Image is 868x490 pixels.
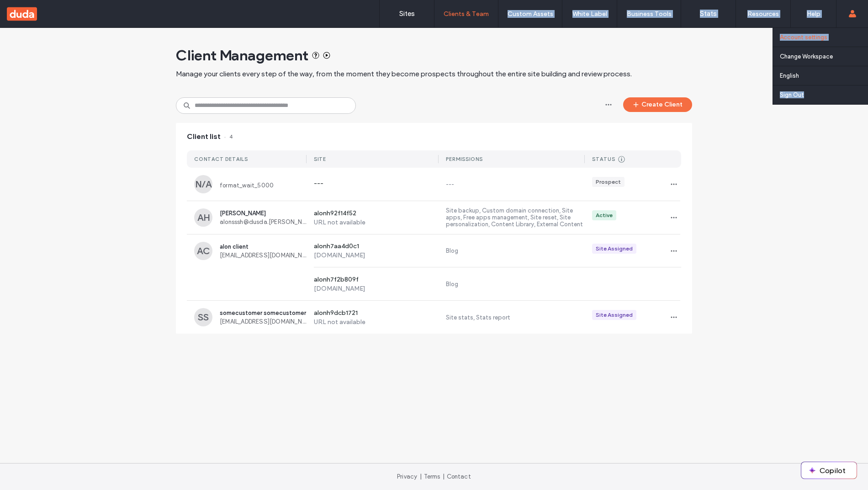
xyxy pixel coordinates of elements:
label: alonh7f2b809f [314,276,439,285]
span: alon client [220,243,307,250]
a: Terms [424,473,440,480]
label: Sites [399,10,415,18]
label: --- [314,180,439,189]
span: Manage your clients every step of the way, from the moment they become prospects throughout the e... [176,69,632,79]
span: [EMAIL_ADDRESS][DOMAIN_NAME] [220,318,307,325]
label: URL not available [314,318,439,326]
label: Sign Out [780,91,804,98]
div: AC [194,242,212,260]
label: alonh9dcb1721 [314,309,439,318]
label: Stats [700,10,717,18]
span: somecustomer somecustomer [220,309,307,316]
label: [DOMAIN_NAME] [314,251,439,259]
div: SITE [314,156,326,162]
span: Client Management [176,46,308,64]
label: Blog [446,247,585,254]
label: Site backup, Custom domain connection, Site apps, Free apps management, Site reset, Site personal... [446,207,585,228]
div: N/A [194,175,212,193]
label: URL not available [314,218,439,226]
label: Custom Assets [508,10,553,18]
a: Privacy [397,473,417,480]
label: alonh92f14f52 [314,209,439,218]
a: Account settings [780,28,868,47]
button: Copilot [801,462,857,479]
span: | [420,473,422,480]
a: AH[PERSON_NAME]alonsssh@dusda.[PERSON_NAME]alonh92f14f52URL not availableSite backup, Custom doma... [187,201,681,234]
button: Create Client [623,97,692,112]
span: [EMAIL_ADDRESS][DOMAIN_NAME] [220,252,307,259]
label: Blog [446,281,585,288]
div: CONTACT DETAILS [194,156,248,162]
span: [PERSON_NAME] [220,210,307,217]
span: format_wait_5000 [220,182,307,189]
div: PERMISSIONS [446,156,483,162]
div: SS [194,308,212,326]
div: STATUS [592,156,615,162]
label: Business Tools [627,10,672,18]
div: Active [596,211,613,219]
a: SSsomecustomer somecustomer[EMAIL_ADDRESS][DOMAIN_NAME]alonh9dcb1721URL not availableSite stats, ... [187,301,681,334]
div: Site Assigned [596,311,633,319]
a: Contact [447,473,471,480]
label: --- [446,181,585,188]
label: English [780,72,799,79]
span: | [443,473,445,480]
label: Help [807,10,820,18]
label: Site stats, Stats report [446,314,585,321]
div: AH [194,208,212,227]
label: alonh7aa4d0c1 [314,242,439,251]
div: Prospect [596,178,621,186]
label: Resources [747,10,779,18]
span: Client list [187,132,221,142]
a: N/Aformat_wait_5000------Prospect [187,168,681,201]
span: alonsssh@dusda.[PERSON_NAME] [220,218,307,225]
a: ACalon client[EMAIL_ADDRESS][DOMAIN_NAME]alonh7aa4d0c1[DOMAIN_NAME]BlogSite Assignedalonh7f2b809f... [187,234,681,301]
a: Sign Out [780,85,868,104]
span: 4 [224,132,233,142]
div: Site Assigned [596,245,633,253]
label: Account settings [780,34,827,41]
label: Clients & Team [444,10,489,18]
label: Change Workspace [780,53,833,60]
label: [DOMAIN_NAME] [314,285,439,293]
label: White Label [572,10,607,18]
